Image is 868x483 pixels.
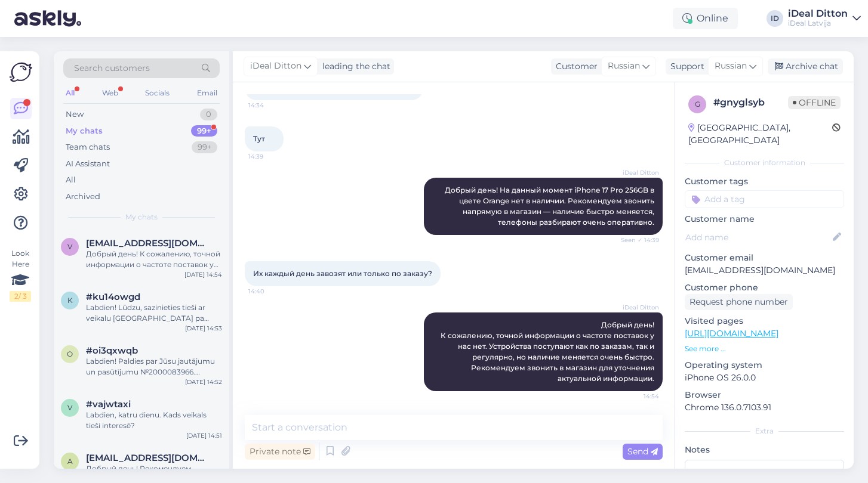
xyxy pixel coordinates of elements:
[685,294,793,310] div: Request phone number
[685,190,844,208] input: Add a tag
[685,426,844,436] div: Extra
[666,60,704,73] div: Support
[86,292,140,302] span: #ku14owgd
[86,410,222,431] div: Labdien, katru dienu. Kads veikals tieši interesē?
[253,134,265,143] span: Тут
[788,18,848,28] div: iDeal Latvija
[86,345,138,356] span: #oi3qxwqb
[86,453,210,463] span: akims.sibanovs@gmail.com
[10,61,32,83] img: Askly Logo
[185,324,222,333] div: [DATE] 14:53
[86,399,131,410] span: #vajwtaxi
[250,60,301,73] span: iDeal Ditton
[788,96,841,109] span: Offline
[713,95,788,110] div: # gnyglsyb
[66,141,110,153] div: Team chats
[66,191,100,203] div: Archived
[184,270,222,279] div: [DATE] 14:54
[67,349,73,358] span: o
[67,242,72,251] span: v
[192,141,217,153] div: 99+
[685,231,830,244] input: Add name
[86,302,222,324] div: Labdien! Lūdzu, sazinieties tieši ar veikalu [GEOGRAPHIC_DATA] pa telefonu, lai vienotos par pasū...
[245,444,315,460] div: Private note
[614,236,659,244] span: Seen ✓ 14:39
[86,249,222,270] div: Добрый день! К сожалению, точной информации о частоте поставок у нас нет. Устройства поступают ка...
[788,9,861,28] a: iDeal DittoniDeal Latvija
[685,175,844,188] p: Customer tags
[186,431,222,440] div: [DATE] 14:51
[685,444,844,456] p: Notes
[248,101,293,110] span: 14:34
[715,60,747,73] span: Russian
[67,296,73,305] span: k
[768,58,843,75] div: Archive chat
[66,174,76,186] div: All
[195,85,220,101] div: Email
[695,100,700,109] span: g
[445,185,656,227] span: Добрый день! На данный момент iPhone 17 Pro 256GB в цвете Orange нет в наличии. Рекомендуем звони...
[685,343,844,354] p: See more ...
[614,303,659,312] span: iDeal Ditton
[318,60,390,73] div: leading the chat
[74,62,150,75] span: Search customers
[767,10,783,27] div: ID
[688,122,832,147] div: [GEOGRAPHIC_DATA], [GEOGRAPHIC_DATA]
[685,359,844,371] p: Operating system
[66,109,84,120] div: New
[673,8,738,29] div: Online
[200,109,217,120] div: 0
[685,157,844,168] div: Customer information
[253,269,432,278] span: Их каждый день завозят или только по заказу?
[614,168,659,177] span: iDeal Ditton
[685,281,844,294] p: Customer phone
[185,377,222,386] div: [DATE] 14:52
[685,213,844,225] p: Customer name
[788,9,848,18] div: iDeal Ditton
[125,212,158,222] span: My chats
[248,287,293,296] span: 14:40
[248,152,293,161] span: 14:39
[100,85,121,101] div: Web
[685,328,778,339] a: [URL][DOMAIN_NAME]
[685,401,844,414] p: Chrome 136.0.7103.91
[614,392,659,401] span: 14:54
[66,158,110,170] div: AI Assistant
[685,252,844,264] p: Customer email
[143,85,172,101] div: Socials
[66,125,103,137] div: My chats
[191,125,217,137] div: 99+
[10,248,31,302] div: Look Here
[608,60,640,73] span: Russian
[685,371,844,384] p: iPhone OS 26.0.0
[63,85,77,101] div: All
[10,291,31,302] div: 2 / 3
[685,315,844,327] p: Visited pages
[86,238,210,249] span: vioromm@gmail.com
[685,389,844,401] p: Browser
[627,446,658,457] span: Send
[67,403,72,412] span: v
[551,60,598,73] div: Customer
[67,457,73,466] span: a
[685,264,844,277] p: [EMAIL_ADDRESS][DOMAIN_NAME]
[86,356,222,377] div: Labdien! Paldies par Jūsu jautājumu un pasūtījumu №2000083966. Norādītais “nākamajā dienā” termiņ...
